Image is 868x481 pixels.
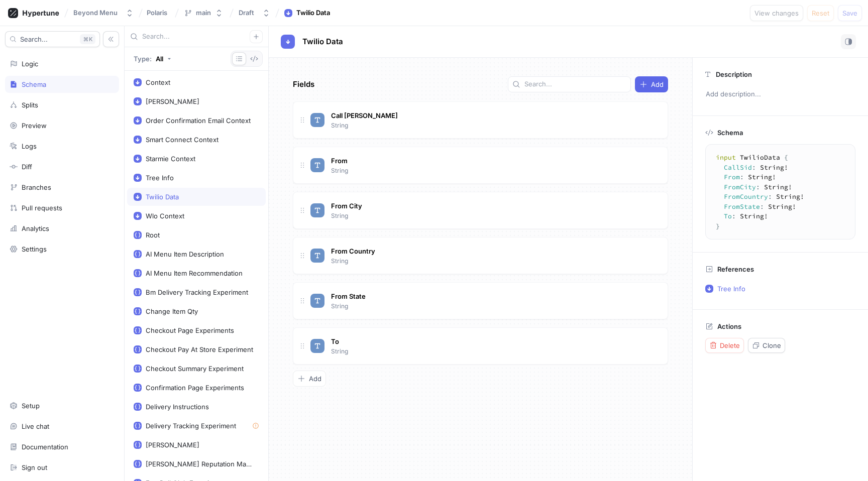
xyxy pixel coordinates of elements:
p: Tree Info [717,285,745,293]
p: Description [716,70,752,78]
div: Tree Info [146,174,174,182]
button: Save [838,5,862,21]
textarea: input TwilioData { CallSid: String! From: String! FromCity: String! FromCountry: String! FromStat... [710,149,851,235]
p: String [331,121,348,130]
button: View changes [750,5,803,21]
input: Search... [524,79,626,89]
span: View changes [754,10,799,16]
div: Smart Connect Context [146,136,219,144]
div: Logs [22,142,37,150]
p: References [717,265,754,273]
div: AI Menu Item Recommendation [146,269,243,277]
span: Call [PERSON_NAME] [331,111,398,119]
div: Delivery Instructions [146,403,209,411]
button: main [180,5,227,21]
span: From City [331,202,362,210]
div: [PERSON_NAME] [146,441,199,449]
a: Documentation [5,438,119,455]
div: Beyond Menu [73,9,118,17]
div: Documentation [22,443,68,451]
div: Sign out [22,463,47,471]
span: Add [309,376,321,382]
span: Clone [763,342,781,348]
p: String [331,302,348,311]
div: Twilio Data [146,193,179,201]
span: To [331,337,339,345]
div: All [156,56,163,62]
button: Type: All [130,51,175,67]
input: Search... [142,32,250,42]
span: Twilio Data [302,38,343,46]
div: [PERSON_NAME] [146,97,199,105]
div: Logic [22,60,38,68]
p: Type: [134,56,152,62]
p: String [331,347,348,356]
div: Settings [22,245,47,253]
div: Draft [239,9,254,17]
button: Delete [705,338,744,353]
div: Twilio Data [296,8,330,18]
p: Fields [293,79,314,90]
p: String [331,166,348,175]
p: Actions [717,322,741,330]
div: Setup [22,402,40,410]
span: Polaris [147,9,167,16]
button: Add [293,371,326,387]
button: Beyond Menu [69,5,138,21]
div: Splits [22,101,38,109]
span: Search... [20,36,48,42]
div: [PERSON_NAME] Reputation Management [146,460,255,468]
p: String [331,257,348,266]
div: Confirmation Page Experiments [146,384,244,392]
div: Context [146,78,170,86]
div: Root [146,231,160,239]
button: Add [635,76,668,92]
button: Clone [748,338,785,353]
div: Starmie Context [146,155,195,163]
span: Reset [812,10,829,16]
div: Wlo Context [146,212,184,220]
div: Order Confirmation Email Context [146,116,251,125]
div: Live chat [22,422,49,430]
span: From Country [331,247,375,255]
div: Checkout Pay At Store Experiment [146,345,253,353]
div: main [196,9,211,17]
span: From State [331,292,366,300]
div: AI Menu Item Description [146,250,224,258]
div: Checkout Page Experiments [146,326,234,334]
p: Schema [717,129,743,137]
div: Bm Delivery Tracking Experiment [146,288,248,296]
p: Add description... [701,86,859,103]
div: Change Item Qty [146,307,198,315]
span: Add [651,81,664,87]
span: Delete [720,342,740,348]
span: From [331,157,348,165]
button: Tree Info [701,281,855,297]
div: Schema [22,80,46,88]
div: Preview [22,122,47,130]
p: String [331,211,348,220]
div: Pull requests [22,204,62,212]
button: Search...K [5,31,100,47]
div: Diff [22,163,32,171]
div: K [80,34,95,44]
div: Branches [22,183,51,191]
button: Draft [235,5,274,21]
span: Save [842,10,857,16]
div: Delivery Tracking Experiment [146,422,236,430]
div: Analytics [22,224,49,232]
button: Reset [807,5,834,21]
div: Checkout Summary Experiment [146,365,244,373]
